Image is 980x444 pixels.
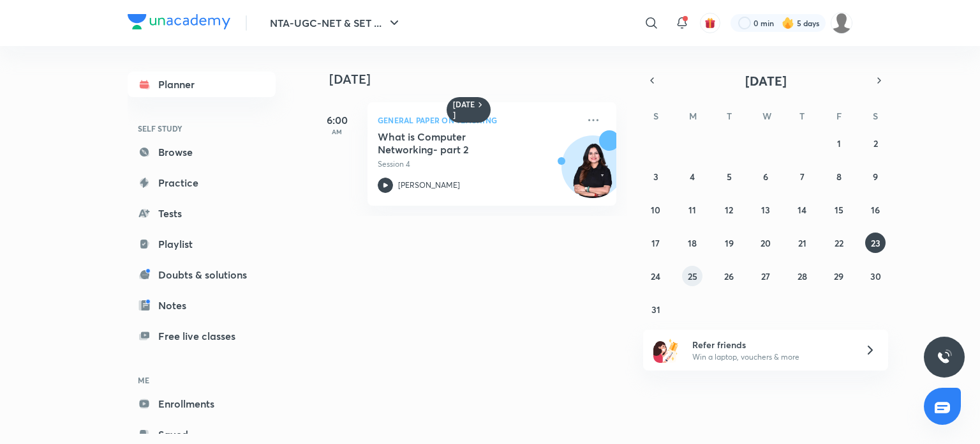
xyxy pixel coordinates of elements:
button: August 6, 2025 [755,166,776,187]
abbr: August 27, 2025 [761,270,770,282]
abbr: August 14, 2025 [798,204,806,216]
button: August 29, 2025 [829,266,849,286]
button: August 27, 2025 [755,266,776,286]
abbr: Monday [689,110,697,122]
img: Vinayak Rana [831,12,852,34]
button: August 1, 2025 [829,133,849,153]
button: avatar [700,13,720,33]
h5: 6:00 [311,112,362,128]
h4: [DATE] [329,72,629,87]
img: referral [653,337,679,363]
abbr: August 26, 2025 [724,270,734,282]
abbr: August 25, 2025 [688,270,697,282]
button: August 13, 2025 [755,199,776,220]
abbr: August 28, 2025 [798,270,807,282]
a: Tests [128,201,276,226]
button: August 5, 2025 [719,166,739,187]
p: Session 4 [378,158,578,170]
button: August 31, 2025 [646,299,666,319]
abbr: Saturday [873,110,878,122]
img: avatar [704,17,716,29]
button: August 23, 2025 [865,233,886,253]
button: August 28, 2025 [792,266,812,286]
abbr: August 31, 2025 [651,303,660,316]
abbr: August 21, 2025 [798,237,806,249]
a: Practice [128,170,276,195]
button: August 20, 2025 [755,233,776,253]
button: August 3, 2025 [646,166,666,187]
abbr: Wednesday [762,110,771,122]
abbr: Tuesday [727,110,732,122]
abbr: Sunday [653,110,658,122]
img: Avatar [562,142,623,204]
p: Win a laptop, vouchers & more [692,351,849,363]
abbr: August 24, 2025 [651,270,660,282]
abbr: August 1, 2025 [837,137,841,149]
abbr: August 8, 2025 [836,171,842,183]
abbr: August 7, 2025 [800,171,805,183]
a: Playlist [128,231,276,257]
img: Company Logo [128,14,230,29]
button: August 21, 2025 [792,233,812,253]
abbr: August 17, 2025 [651,237,660,249]
h6: SELF STUDY [128,118,276,139]
button: August 15, 2025 [829,199,849,220]
a: Doubts & solutions [128,262,276,287]
abbr: August 15, 2025 [835,204,843,216]
button: August 10, 2025 [646,199,666,220]
h6: Refer friends [692,338,849,351]
abbr: August 22, 2025 [835,237,843,249]
abbr: August 9, 2025 [873,171,878,183]
img: streak [782,17,794,29]
abbr: August 20, 2025 [761,237,771,249]
span: [DATE] [745,72,787,89]
a: Browse [128,139,276,165]
a: Free live classes [128,323,276,349]
a: Planner [128,72,276,97]
button: August 12, 2025 [719,199,739,220]
button: August 18, 2025 [682,233,702,253]
abbr: August 11, 2025 [688,204,696,216]
button: August 25, 2025 [682,266,702,286]
button: August 24, 2025 [646,266,666,286]
button: August 8, 2025 [829,166,849,187]
abbr: August 30, 2025 [870,270,881,282]
img: ttu [937,349,952,365]
button: August 9, 2025 [865,166,886,187]
abbr: August 16, 2025 [871,204,880,216]
button: August 17, 2025 [646,233,666,253]
abbr: August 23, 2025 [871,237,880,249]
button: August 2, 2025 [865,133,886,153]
button: August 7, 2025 [792,166,812,187]
h6: [DATE] [453,100,475,120]
button: August 26, 2025 [719,266,739,286]
abbr: August 6, 2025 [763,171,768,183]
p: AM [311,128,362,135]
abbr: August 3, 2025 [653,171,658,183]
button: August 30, 2025 [865,266,886,286]
abbr: Friday [836,110,842,122]
button: August 4, 2025 [682,166,702,187]
abbr: August 10, 2025 [651,204,660,216]
button: August 22, 2025 [829,233,849,253]
abbr: August 13, 2025 [761,204,770,216]
h5: What is Computer Networking- part 2 [378,130,537,156]
button: [DATE] [661,72,870,89]
button: August 19, 2025 [719,233,739,253]
abbr: August 18, 2025 [688,237,697,249]
abbr: August 2, 2025 [873,137,878,149]
abbr: August 12, 2025 [725,204,733,216]
abbr: August 5, 2025 [727,171,732,183]
a: Notes [128,293,276,318]
a: Enrollments [128,391,276,417]
button: NTA-UGC-NET & SET ... [262,10,410,36]
a: Company Logo [128,14,230,33]
p: [PERSON_NAME] [398,180,460,191]
button: August 14, 2025 [792,199,812,220]
button: August 11, 2025 [682,199,702,220]
p: General Paper on Teaching [378,112,578,128]
abbr: August 19, 2025 [725,237,734,249]
abbr: August 4, 2025 [690,171,695,183]
button: August 16, 2025 [865,199,886,220]
abbr: August 29, 2025 [834,270,843,282]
